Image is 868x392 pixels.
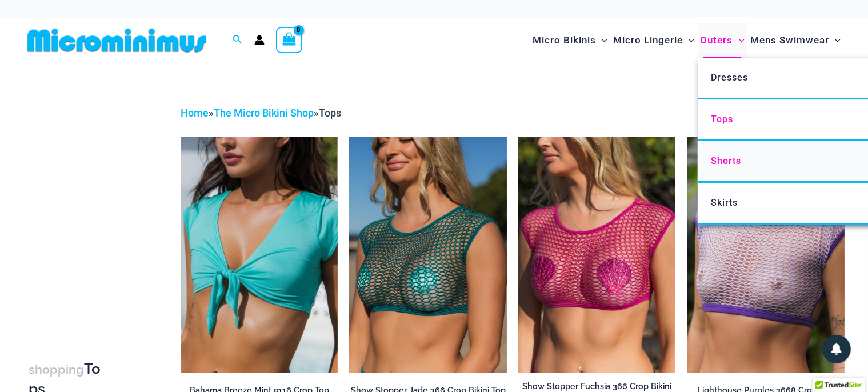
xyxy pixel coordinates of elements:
[181,137,338,373] img: Bahama Breeze Mint 9116 Crop Top 01
[596,26,607,55] span: Menu Toggle
[687,137,845,373] img: Lighthouse Purples 3668 Crop Top 01
[254,35,265,45] a: Account icon link
[181,137,338,373] a: Bahama Breeze Mint 9116 Crop Top 01Bahama Breeze Mint 9116 Crop Top 02Bahama Breeze Mint 9116 Cro...
[528,21,845,59] nav: Site Navigation
[683,26,694,55] span: Menu Toggle
[610,23,697,58] a: Micro LingerieMenu ToggleMenu Toggle
[747,23,843,58] a: Mens SwimwearMenu ToggleMenu Toggle
[711,72,748,83] span: Dresses
[687,137,845,373] a: Lighthouse Purples 3668 Crop Top 01Lighthouse Purples 3668 Crop Top 516 Short 02Lighthouse Purple...
[518,137,676,373] a: Show Stopper Fuchsia 366 Top 5007 pants 08Show Stopper Fuchsia 366 Top 5007 pants 11Show Stopper ...
[29,362,84,377] span: shopping
[711,155,741,166] span: Shorts
[349,137,507,373] a: Show Stopper Jade 366 Top 5007 pants 09Show Stopper Jade 366 Top 5007 pants 12Show Stopper Jade 3...
[711,114,733,125] span: Tops
[533,26,596,55] span: Micro Bikinis
[29,95,131,324] iframe: TrustedSite Certified
[701,26,733,55] span: Outers
[181,107,209,119] a: Home
[214,107,314,119] a: The Micro Bikini Shop
[613,26,683,55] span: Micro Lingerie
[750,26,829,55] span: Mens Swimwear
[711,197,738,208] span: Skirts
[829,26,841,55] span: Menu Toggle
[23,27,211,53] img: MM SHOP LOGO FLAT
[733,26,745,55] span: Menu Toggle
[276,27,302,53] a: View Shopping Cart, empty
[319,107,341,119] span: Tops
[530,23,610,58] a: Micro BikinisMenu ToggleMenu Toggle
[233,33,243,47] a: Search icon link
[518,137,676,373] img: Show Stopper Fuchsia 366 Top 5007 pants 08
[698,23,747,58] a: OutersMenu ToggleMenu Toggle
[349,137,507,373] img: Show Stopper Jade 366 Top 5007 pants 09
[181,107,341,119] span: » »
